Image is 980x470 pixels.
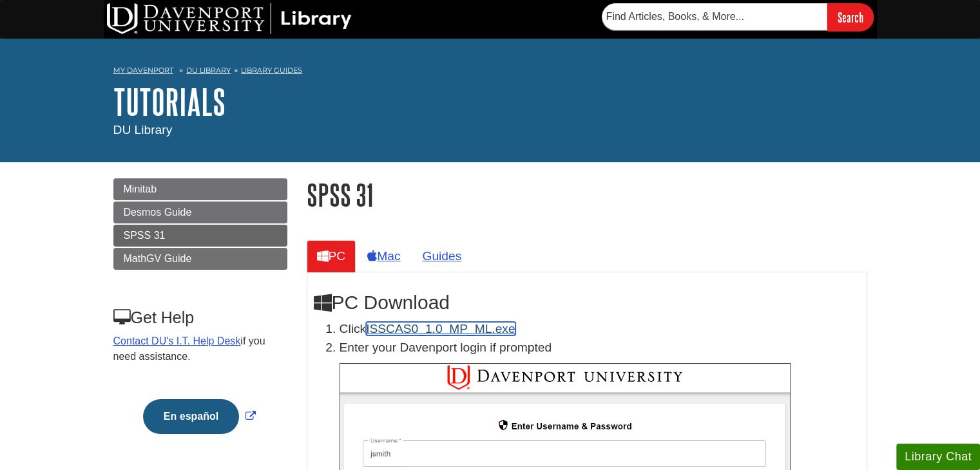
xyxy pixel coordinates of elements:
[602,3,874,31] form: Searches DU Library's articles, books, and more
[896,444,980,470] button: Library Chat
[412,240,472,272] a: Guides
[124,230,166,241] span: SPSS 31
[366,322,515,335] a: Download opens in new window
[113,248,287,270] a: MathGV Guide
[113,82,226,122] a: Tutorials
[124,183,157,194] span: Minitab
[140,411,259,422] a: Link opens in new window
[340,320,860,339] li: Click
[307,178,867,211] h1: SPSS 31
[314,292,860,314] h2: PC Download
[113,202,287,223] a: Desmos Guide
[307,240,356,272] a: PC
[357,240,410,272] a: Mac
[143,399,239,434] button: En español
[113,123,173,136] span: DU Library
[113,334,286,364] p: if you need assistance.
[827,3,874,31] input: Search
[113,225,287,247] a: SPSS 31
[113,62,867,82] nav: breadcrumb
[340,339,860,357] p: Enter your Davenport login if prompted
[124,253,192,264] span: MathGV Guide
[602,3,827,30] input: Find Articles, Books, & More...
[107,3,352,34] img: DU Library
[241,66,302,75] a: Library Guides
[113,308,286,327] h3: Get Help
[113,65,173,76] a: My Davenport
[113,178,287,200] a: Minitab
[113,178,287,456] div: Guide Page Menu
[186,66,231,75] a: DU Library
[124,207,192,218] span: Desmos Guide
[113,335,241,346] a: Contact DU's I.T. Help Desk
